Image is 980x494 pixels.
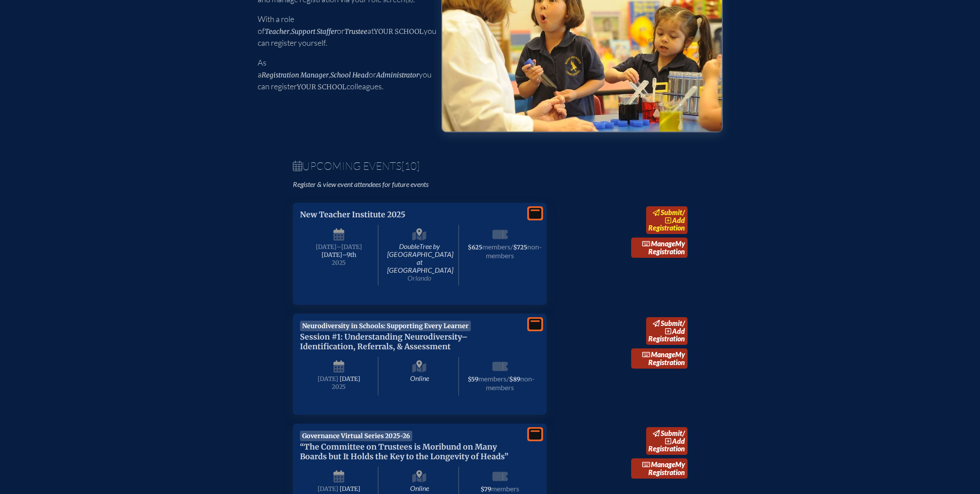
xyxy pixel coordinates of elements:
[340,375,360,383] span: [DATE]
[661,319,682,327] span: submit
[513,244,527,251] span: $725
[401,159,420,172] span: [10]
[631,238,688,258] a: ManageMy Registration
[642,460,675,468] span: Manage
[316,243,337,251] span: [DATE]
[481,486,491,493] span: $79
[646,317,688,345] a: submit/addRegistration
[322,251,356,259] span: [DATE]–⁠9th
[300,210,522,220] p: New Teacher Institute 2025
[374,27,424,36] span: your school
[478,374,507,383] span: members
[482,242,510,251] span: members
[642,350,675,359] span: Manage
[297,83,347,91] span: your school
[672,327,685,335] span: add
[258,13,427,49] p: With a role of , or at you can register yourself.
[300,431,413,441] span: Governance Virtual Series 2025-26
[293,161,688,171] h1: Upcoming Events
[300,332,522,351] p: Session #1: Understanding Neurodiversity–Identification, Referrals, & Assessment
[642,239,675,248] span: Manage
[672,216,685,224] span: add
[682,319,685,327] span: /
[486,374,535,392] span: non-members
[646,206,688,234] a: submit/addRegistration
[330,71,369,79] span: School Head
[318,375,338,383] span: [DATE]
[262,71,329,79] span: Registration Manager
[265,27,289,36] span: Teacher
[380,357,459,395] span: Online
[291,27,337,36] span: Support Staffer
[682,429,685,437] span: /
[631,348,688,369] a: ManageMy Registration
[337,243,362,251] span: –[DATE]
[509,376,520,383] span: $89
[486,242,542,260] span: non-members
[661,208,682,216] span: submit
[376,71,419,79] span: Administrator
[468,244,482,251] span: $625
[672,437,685,445] span: add
[507,374,509,383] span: /
[661,429,682,437] span: submit
[258,57,427,92] p: As a , or you can register colleagues.
[682,208,685,216] span: /
[300,321,471,331] span: Neurodiversity in Schools: Supporting Every Learner
[307,260,371,266] span: 2025
[491,484,519,493] span: members
[380,225,459,285] span: DoubleTree by [GEOGRAPHIC_DATA] at [GEOGRAPHIC_DATA]
[631,458,688,479] a: ManageMy Registration
[510,242,513,251] span: /
[293,180,525,189] p: Register & view event attendees for future events
[646,427,688,455] a: submit/addRegistration
[468,376,478,383] span: $59
[300,442,522,461] p: “The Committee on Trustees is Moribund on Many Boards but It Holds the Key to the Longevity of He...
[318,485,338,493] span: [DATE]
[344,27,367,36] span: Trustee
[307,384,371,390] span: 2025
[340,485,360,493] span: [DATE]
[407,274,431,282] span: Orlando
